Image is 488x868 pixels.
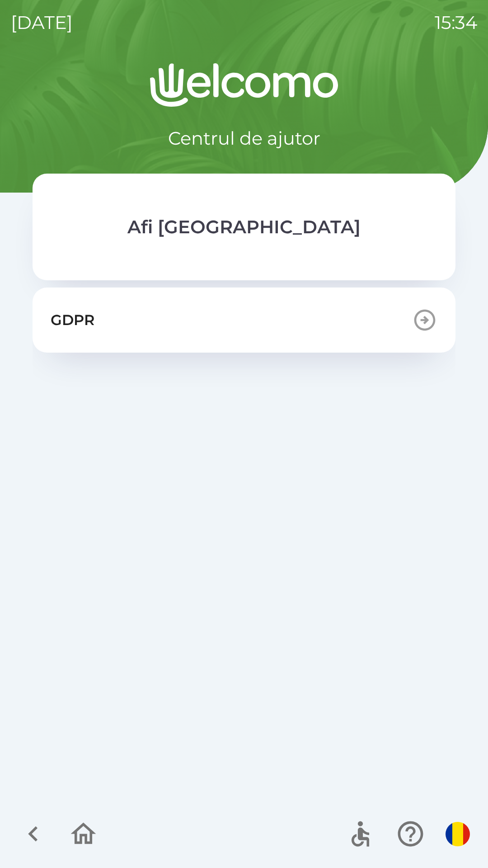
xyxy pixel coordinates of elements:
[33,63,455,107] img: Logo
[168,125,320,152] p: Centrul de ajutor
[435,9,477,36] p: 15:34
[446,822,470,846] img: ro flag
[51,309,94,331] p: GDPR
[11,9,73,36] p: [DATE]
[33,288,455,353] button: GDPR
[127,213,361,241] p: Afi [GEOGRAPHIC_DATA]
